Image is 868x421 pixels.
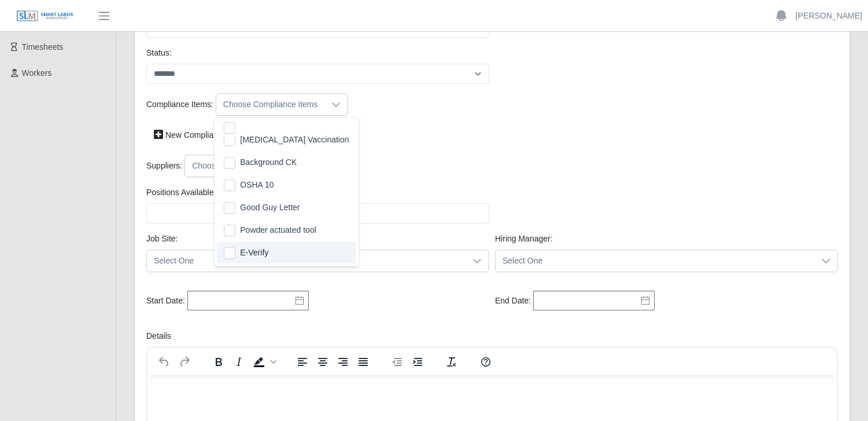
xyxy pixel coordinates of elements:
li: Good Guy Letter [217,197,356,218]
span: Select One [496,250,814,272]
body: Rich Text Area. Press ALT-0 for help. [9,9,680,22]
span: Background CK [240,156,297,169]
button: Redo [175,354,194,370]
button: Help [476,354,496,370]
span: [MEDICAL_DATA] Vaccination [240,134,349,146]
span: Good Guy Letter [240,202,300,214]
label: Positions Available: [146,186,216,199]
span: E-Verify [240,247,268,259]
span: OSHA 10 [240,179,274,191]
div: Background color Black [249,354,278,370]
button: Align right [333,354,353,370]
li: Powder actuated tool [217,219,356,241]
button: Align center [313,354,333,370]
button: Clear formatting [442,354,461,370]
label: job site: [146,233,178,245]
button: Align left [293,354,312,370]
div: Choose Suppliers [185,155,263,177]
a: New Compliance Item [146,125,252,145]
label: Status: [146,47,172,59]
label: Start Date: [146,295,185,307]
span: Timesheets [22,42,64,52]
li: E-Verify [217,242,356,263]
label: Suppliers: [146,160,182,172]
a: [PERSON_NAME] [796,10,862,22]
label: Compliance Items: [146,98,213,111]
button: Undo [154,354,174,370]
span: Select One [147,250,466,272]
label: End Date: [495,295,531,307]
label: Hiring Manager: [495,233,553,245]
span: Powder actuated tool [240,224,316,236]
button: Increase indent [408,354,427,370]
button: Bold [209,354,228,370]
button: Italic [229,354,249,370]
div: Choose Compliance items [216,94,324,115]
li: Background CK [217,152,356,173]
span: Workers [22,68,52,78]
button: Justify [353,354,373,370]
li: OSHA 10 [217,174,356,196]
li: COVID Vaccination [217,129,356,151]
img: SLM Logo [16,10,74,23]
button: Decrease indent [387,354,407,370]
label: Details [146,330,171,342]
ul: Option List [215,14,358,266]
